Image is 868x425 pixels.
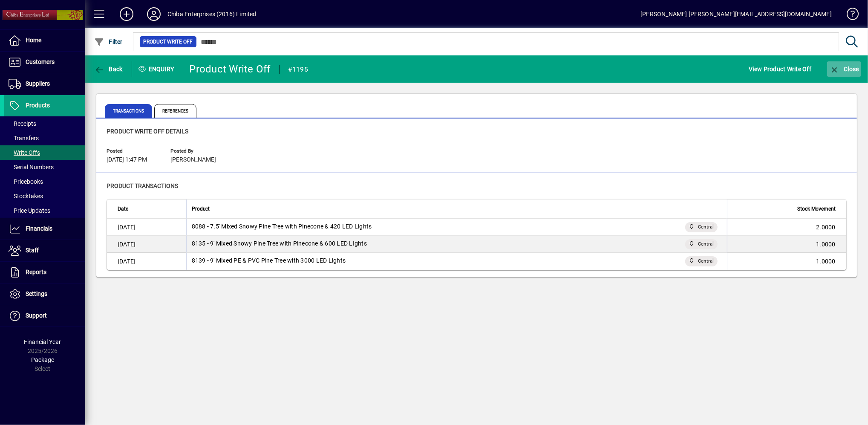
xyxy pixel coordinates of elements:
span: Central [685,256,718,266]
span: Products [26,102,50,109]
a: Financials [4,218,85,240]
button: View Product Write Off [747,61,814,77]
button: Profile [140,6,167,22]
span: Package [31,356,54,363]
a: Suppliers [4,73,85,95]
span: Price Updates [9,207,50,214]
span: Transactions [105,104,152,118]
span: References [154,104,196,118]
span: [PERSON_NAME] [170,156,216,163]
div: Chiba Enterprises (2016) Limited [167,7,257,21]
span: Customers [26,58,55,65]
span: Close [829,66,859,72]
td: [DATE] [107,219,186,236]
td: 1.0000 [727,236,846,253]
span: Product transactions [107,182,178,189]
span: Write Offs [9,149,40,156]
a: Transfers [4,131,85,145]
td: [DATE] [107,253,186,270]
span: Central [698,257,714,266]
span: View Product Write Off [749,62,812,76]
a: Staff [4,240,85,261]
td: 1.0000 [727,253,846,270]
a: Settings [4,283,85,305]
span: Filter [94,38,123,45]
app-page-header-button: Back [85,61,132,77]
a: Support [4,305,85,327]
span: Transfers [9,135,39,142]
span: Product Write Off [143,38,193,46]
span: Serial Numbers [9,164,54,171]
a: Home [4,30,85,51]
a: Stocktakes [4,189,85,203]
span: Stock Movement [797,204,836,214]
div: 8139 - 9' Mixed PE & PVC Pine Tree with 3000 LED Lights [192,256,346,266]
span: Central [698,240,714,249]
a: Pricebooks [4,174,85,189]
span: Staff [26,247,39,254]
td: 2.0000 [727,219,846,236]
span: Central [685,239,718,249]
button: Filter [92,34,125,49]
span: Posted By [170,148,222,154]
span: Central [685,222,718,232]
td: [DATE] [107,236,186,253]
span: Posted [107,148,158,154]
div: [PERSON_NAME] [PERSON_NAME][EMAIL_ADDRESS][DOMAIN_NAME] [640,7,832,21]
span: Financial Year [24,338,61,345]
div: Enquiry [132,62,183,76]
span: Back [94,66,123,72]
a: Customers [4,52,85,73]
button: Close [827,61,861,77]
span: Reports [26,269,46,275]
span: Product [192,204,210,214]
span: Home [26,37,41,43]
span: Support [26,312,47,319]
a: Reports [4,262,85,283]
span: Pricebooks [9,178,43,185]
span: Financials [26,225,52,232]
a: Price Updates [4,203,85,218]
a: Write Offs [4,145,85,160]
div: 8088 - 7.5' Mixed Snowy Pine Tree with Pinecone & 420 LED Lights [192,222,372,232]
a: Receipts [4,116,85,131]
div: Product Write Off [190,62,271,76]
span: Stocktakes [9,193,43,199]
span: Date [118,204,128,214]
a: Serial Numbers [4,160,85,174]
span: Receipts [9,120,36,127]
span: Product Write Off Details [107,128,188,135]
span: [DATE] 1:47 PM [107,156,147,163]
button: Add [113,6,140,22]
span: Settings [26,290,47,297]
a: Knowledge Base [840,2,857,29]
div: #1195 [288,63,308,76]
button: Back [92,61,125,77]
div: 8135 - 9' Mixed Snowy Pine Tree with Pinecone & 600 LED LIghts [192,239,367,249]
span: Suppliers [26,80,50,87]
span: Central [698,223,714,231]
app-page-header-button: Close enquiry [820,61,868,77]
